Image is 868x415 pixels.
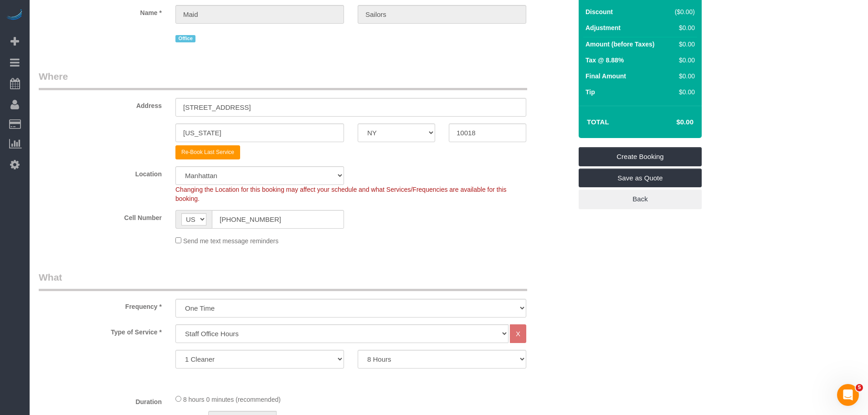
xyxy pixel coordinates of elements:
img: Automaid Logo [5,9,24,22]
span: 8 hours 0 minutes (recommended) [183,396,281,403]
span: Changing the Location for this booking may affect your schedule and what Services/Frequencies are... [175,186,507,202]
label: Amount (before Taxes) [586,40,654,49]
a: Save as Quote [579,169,702,188]
div: $0.00 [671,23,695,32]
a: Back [579,190,702,209]
label: Name * [32,5,169,17]
label: Tip [586,87,595,97]
legend: What [39,271,527,291]
label: Tax @ 8.88% [586,56,624,65]
span: Office [175,35,195,42]
button: Re-Book Last Service [175,145,240,159]
label: Cell Number [32,210,169,222]
label: Frequency * [32,299,169,311]
span: 5 [856,384,863,391]
div: $0.00 [671,72,695,81]
div: ($0.00) [671,7,695,16]
input: Zip Code [449,123,526,142]
span: Send me text message reminders [183,237,278,245]
label: Adjustment [586,23,621,32]
input: Cell Number [212,210,344,229]
label: Final Amount [586,72,626,81]
a: Create Booking [579,147,702,166]
div: $0.00 [671,56,695,65]
label: Location [32,166,169,179]
label: Address [32,98,169,110]
strong: Total [587,118,609,126]
label: Discount [586,7,613,16]
div: $0.00 [671,87,695,97]
input: Last Name [358,5,526,24]
h4: $0.00 [649,118,693,126]
input: First Name [175,5,344,24]
iframe: Intercom live chat [837,384,859,406]
label: Duration [32,394,169,406]
legend: Where [39,70,527,90]
label: Type of Service * [32,324,169,337]
div: $0.00 [671,40,695,49]
input: City [175,123,344,142]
